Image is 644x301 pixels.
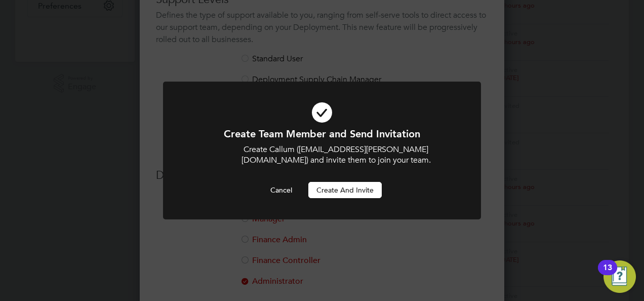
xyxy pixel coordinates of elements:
button: Cancel [262,182,300,198]
div: 13 [603,268,612,281]
button: Create and invite [308,182,382,198]
h1: Create Team Member and Send Invitation [190,127,454,140]
button: Open Resource Center, 13 new notifications [603,260,636,293]
p: Create Callum ([EMAIL_ADDRESS][PERSON_NAME][DOMAIN_NAME]) and invite them to join your team. [218,144,454,166]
